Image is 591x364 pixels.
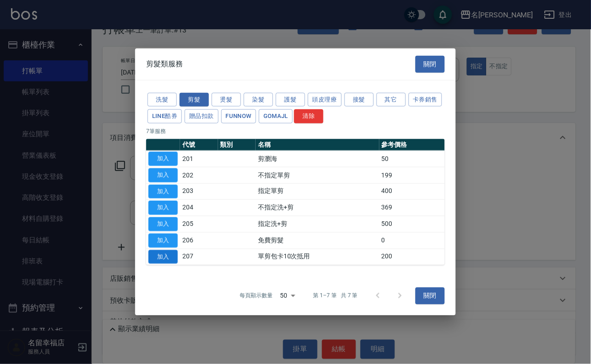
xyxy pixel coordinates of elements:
[185,109,219,123] button: 贈品扣款
[180,183,218,200] td: 203
[379,139,445,151] th: 參考價格
[259,109,293,123] button: GOMAJL
[379,167,445,183] td: 199
[379,200,445,216] td: 369
[416,288,445,305] button: 關閉
[148,168,178,182] button: 加入
[180,249,218,265] td: 207
[256,216,379,232] td: 指定洗+剪
[148,234,178,248] button: 加入
[244,92,273,107] button: 染髮
[256,232,379,249] td: 免費剪髮
[409,92,443,107] button: 卡券銷售
[379,150,445,167] td: 50
[180,216,218,232] td: 205
[180,167,218,183] td: 202
[313,292,358,300] p: 第 1–7 筆 共 7 筆
[221,109,256,123] button: FUNNOW
[277,284,299,308] div: 50
[377,92,406,107] button: 其它
[294,109,323,123] button: 清除
[146,59,183,69] span: 剪髮類服務
[180,200,218,216] td: 204
[416,56,445,73] button: 關閉
[240,292,273,300] p: 每頁顯示數量
[148,152,178,166] button: 加入
[256,200,379,216] td: 不指定洗+剪
[276,92,305,107] button: 護髮
[146,127,445,135] p: 7 筆服務
[180,139,218,151] th: 代號
[256,167,379,183] td: 不指定單剪
[256,139,379,151] th: 名稱
[148,250,178,264] button: 加入
[379,216,445,232] td: 500
[148,217,178,231] button: 加入
[148,184,178,198] button: 加入
[148,109,182,123] button: LINE酷券
[212,92,241,107] button: 燙髮
[345,92,374,107] button: 接髮
[379,249,445,265] td: 200
[148,92,177,107] button: 洗髮
[180,92,209,107] button: 剪髮
[379,232,445,249] td: 0
[180,232,218,249] td: 206
[180,150,218,167] td: 201
[256,249,379,265] td: 單剪包卡10次抵用
[256,183,379,200] td: 指定單剪
[308,92,342,107] button: 頭皮理療
[148,201,178,215] button: 加入
[218,139,256,151] th: 類別
[256,150,379,167] td: 剪瀏海
[379,183,445,200] td: 400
